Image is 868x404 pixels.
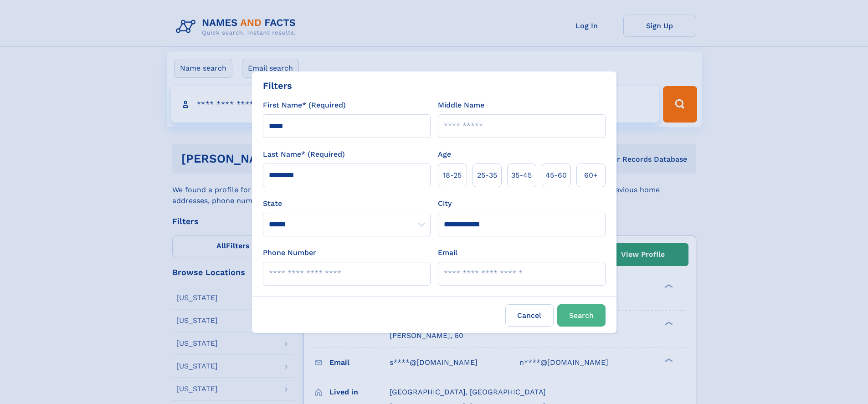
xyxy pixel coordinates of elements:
button: Search [557,304,606,327]
label: Middle Name [438,100,484,111]
label: Last Name* (Required) [263,149,345,160]
span: 18‑25 [443,170,462,181]
span: 45‑60 [545,170,567,181]
label: Email [438,247,457,258]
div: Filters [263,79,292,92]
label: City [438,198,452,209]
span: 35‑45 [511,170,532,181]
span: 60+ [584,170,598,181]
label: First Name* (Required) [263,100,346,111]
label: Cancel [505,304,554,327]
label: State [263,198,431,209]
label: Phone Number [263,247,316,258]
label: Age [438,149,451,160]
span: 25‑35 [477,170,497,181]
